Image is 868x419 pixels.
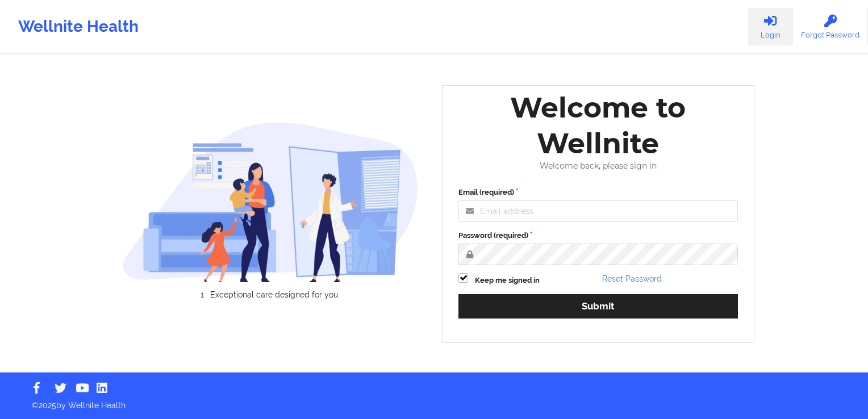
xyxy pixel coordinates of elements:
[792,8,868,45] a: Forgot Password
[748,8,792,45] a: Login
[475,275,540,286] label: Keep me signed in
[132,290,418,299] li: Exceptional care designed for you.
[458,200,738,222] input: Email address
[602,274,662,283] a: Reset Password
[458,187,738,198] label: Email (required)
[458,230,738,241] label: Password (required)
[24,392,844,411] p: © 2025 by Wellnite Health
[122,121,419,282] img: wellnite-auth-hero_200.c722682e.png
[450,90,746,161] div: Welcome to Wellnite
[450,161,746,171] div: Welcome back, please sign in
[458,294,738,319] button: Submit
